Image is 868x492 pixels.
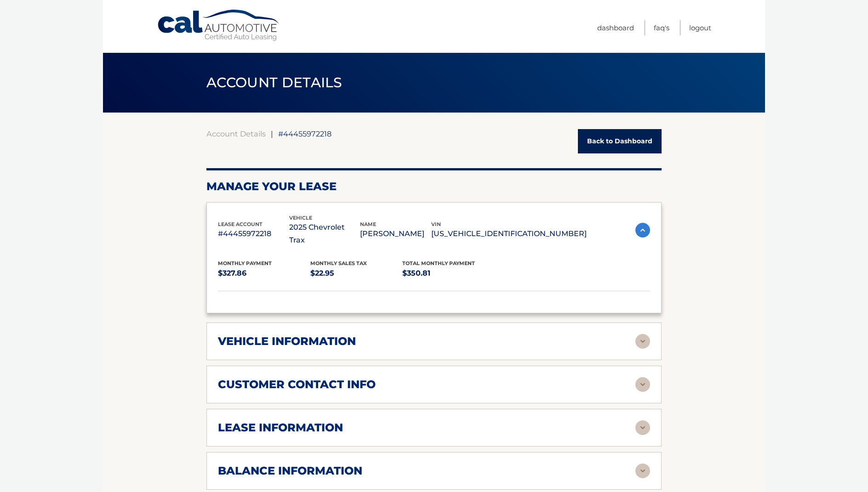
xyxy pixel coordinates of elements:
p: $327.86 [218,267,310,280]
span: Total Monthly Payment [402,260,475,266]
h2: vehicle information [218,334,356,348]
a: Back to Dashboard [578,129,662,153]
p: 2025 Chevrolet Trax [289,221,360,247]
span: Monthly Payment [218,260,272,266]
img: accordion-rest.svg [635,377,650,392]
span: Monthly sales Tax [310,260,367,266]
span: vin [431,221,441,227]
span: name [360,221,376,227]
p: #44455972218 [218,227,289,240]
h2: customer contact info [218,378,376,391]
a: Dashboard [597,20,634,35]
h2: lease information [218,421,343,435]
img: accordion-active.svg [635,223,650,238]
span: vehicle [289,215,312,221]
h2: balance information [218,464,362,478]
span: #44455972218 [278,129,331,138]
img: accordion-rest.svg [635,420,650,435]
span: ACCOUNT DETAILS [206,74,343,91]
h2: Manage Your Lease [206,180,662,193]
img: accordion-rest.svg [635,334,650,349]
a: FAQ's [654,20,669,35]
img: accordion-rest.svg [635,464,650,478]
p: [PERSON_NAME] [360,227,431,240]
a: Account Details [206,129,266,138]
a: Logout [689,20,711,35]
p: [US_VEHICLE_IDENTIFICATION_NUMBER] [431,227,587,240]
span: | [271,129,273,138]
p: $22.95 [310,267,403,280]
p: $350.81 [402,267,495,280]
a: Cal Automotive [157,9,281,42]
span: lease account [218,221,263,227]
